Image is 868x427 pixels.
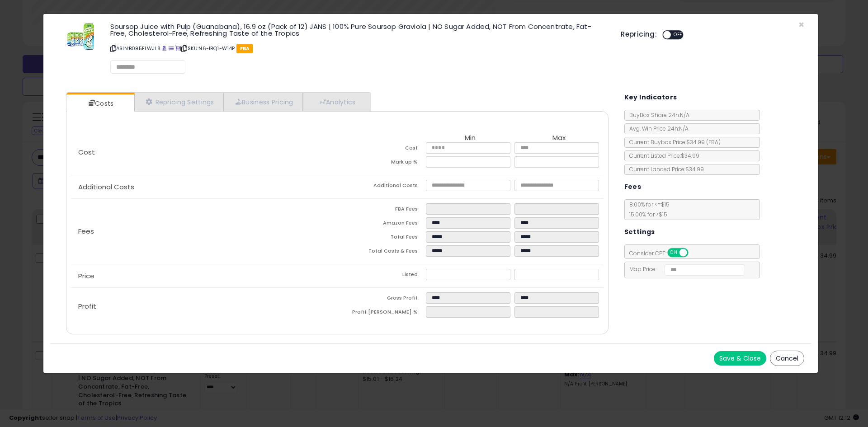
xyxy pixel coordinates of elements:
[110,41,607,56] p: ASIN: B095FLWJL8 | SKU: N6-IBQ1-W14P
[686,138,721,146] span: $34.99
[224,93,303,111] a: Business Pricing
[337,231,426,245] td: Total Fees
[625,125,689,132] span: Avg. Win Price 24h: N/A
[337,156,426,170] td: Mark up %
[426,134,514,142] th: Min
[71,183,337,191] p: Additional Costs
[169,45,174,52] a: All offer listings
[687,249,701,257] span: OFF
[624,226,655,238] h5: Settings
[625,265,745,273] span: Map Price:
[337,269,426,283] td: Listed
[714,351,766,366] button: Save & Close
[67,23,94,50] img: 51Rj7ksT3vL._SL60_.jpg
[625,165,704,173] span: Current Landed Price: $34.99
[621,31,657,38] h5: Repricing:
[337,292,426,306] td: Gross Profit
[337,203,426,217] td: FBA Fees
[162,45,167,52] a: BuyBox page
[625,138,721,146] span: Current Buybox Price:
[625,201,670,218] span: 8.00 % for <= $15
[337,245,426,259] td: Total Costs & Fees
[625,152,699,160] span: Current Listed Price: $34.99
[625,249,700,257] span: Consider CPT:
[770,351,804,366] button: Cancel
[624,92,677,103] h5: Key Indicators
[66,94,133,113] a: Costs
[71,272,337,280] p: Price
[71,149,337,156] p: Cost
[303,93,370,111] a: Analytics
[625,211,667,218] span: 15.00 % for > $15
[337,180,426,194] td: Additional Costs
[110,23,607,37] h3: Soursop Juice with Pulp (Guanabana), 16.9 oz (Pack of 12) JANS | 100% Pure Soursop Graviola | NO ...
[236,44,253,53] span: FBA
[671,31,685,39] span: OFF
[175,45,180,52] a: Your listing only
[337,142,426,156] td: Cost
[706,138,721,146] span: ( FBA )
[624,181,642,192] h5: Fees
[337,306,426,320] td: Profit [PERSON_NAME] %
[514,134,603,142] th: Max
[668,249,679,257] span: ON
[134,93,224,111] a: Repricing Settings
[71,228,337,235] p: Fees
[337,217,426,231] td: Amazon Fees
[625,111,689,119] span: BuyBox Share 24h: N/A
[71,303,337,310] p: Profit
[798,18,804,31] span: ×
